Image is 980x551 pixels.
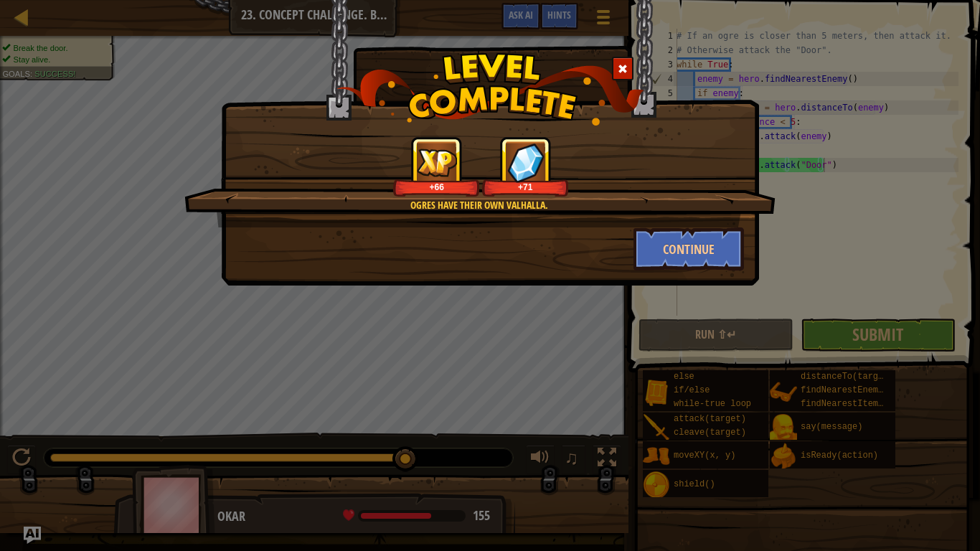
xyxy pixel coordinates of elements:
[336,53,644,126] img: level_complete.png
[253,198,705,212] div: Ogres have their own Valhalla.
[507,143,545,182] img: reward_icon_gems.png
[633,227,745,270] button: Continue
[396,182,477,192] div: +66
[485,182,566,192] div: +71
[417,149,457,176] img: reward_icon_xp.png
